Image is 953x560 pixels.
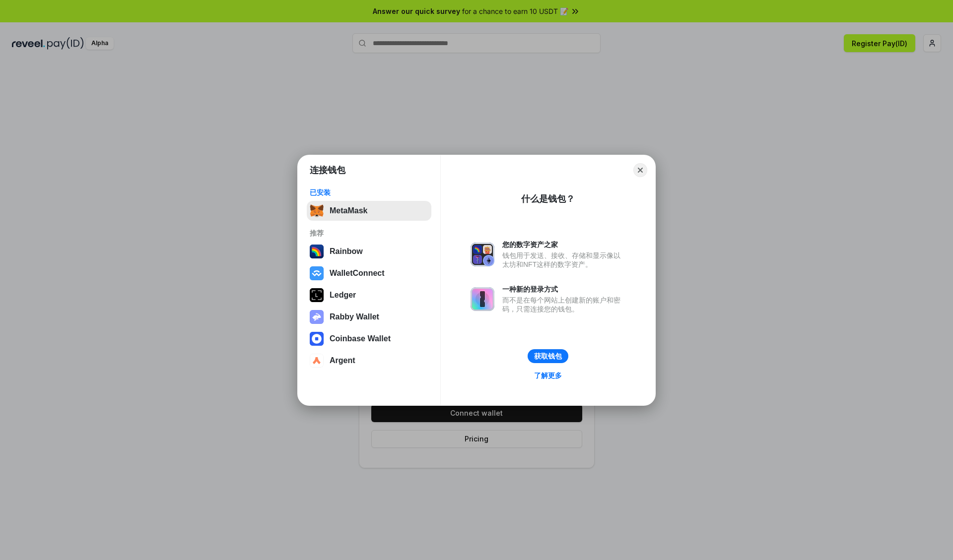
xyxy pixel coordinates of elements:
[330,334,391,343] div: Coinbase Wallet
[502,296,625,313] div: 而不是在每个网站上创建新的账户和密码，只需连接您的钱包。
[633,163,647,177] button: Close
[310,332,324,346] img: svg+xml,%3Csvg%20width%3D%2228%22%20height%3D%2228%22%20viewBox%3D%220%200%2028%2028%22%20fill%3D...
[310,354,324,368] img: svg+xml,%3Csvg%20width%3D%2228%22%20height%3D%2228%22%20viewBox%3D%220%200%2028%2028%22%20fill%3D...
[307,201,431,221] button: MetaMask
[471,243,494,266] img: svg+xml,%3Csvg%20xmlns%3D%22http%3A%2F%2Fwww.w3.org%2F2000%2Fsvg%22%20fill%3D%22none%22%20viewBox...
[310,288,324,302] img: svg+xml,%3Csvg%20xmlns%3D%22http%3A%2F%2Fwww.w3.org%2F2000%2Fsvg%22%20width%3D%2228%22%20height%3...
[534,371,562,380] div: 了解更多
[330,312,379,321] div: Rabby Wallet
[471,287,494,311] img: svg+xml,%3Csvg%20xmlns%3D%22http%3A%2F%2Fwww.w3.org%2F2000%2Fsvg%22%20fill%3D%22none%22%20viewBox...
[307,285,431,305] button: Ledger
[310,188,428,197] div: 已安装
[528,369,568,382] a: 了解更多
[330,269,385,278] div: WalletConnect
[310,204,324,218] img: svg+xml,%3Csvg%20fill%3D%22none%22%20height%3D%2233%22%20viewBox%3D%220%200%2035%2033%22%20width%...
[502,251,625,269] div: 钱包用于发送、接收、存储和显示像以太坊和NFT这样的数字资产。
[307,242,431,261] button: Rainbow
[310,245,324,258] img: svg+xml,%3Csvg%20width%3D%22120%22%20height%3D%22120%22%20viewBox%3D%220%200%20120%20120%22%20fil...
[502,240,625,249] div: 您的数字资产之家
[502,285,625,294] div: 一种新的登录方式
[307,351,431,371] button: Argent
[521,193,575,205] div: 什么是钱包？
[528,349,568,363] button: 获取钱包
[330,206,367,215] div: MetaMask
[307,307,431,327] button: Rabby Wallet
[307,329,431,349] button: Coinbase Wallet
[310,229,428,238] div: 推荐
[307,263,431,283] button: WalletConnect
[310,164,345,176] h1: 连接钱包
[330,247,363,256] div: Rainbow
[534,352,562,361] div: 获取钱包
[310,310,324,324] img: svg+xml,%3Csvg%20xmlns%3D%22http%3A%2F%2Fwww.w3.org%2F2000%2Fsvg%22%20fill%3D%22none%22%20viewBox...
[330,356,355,365] div: Argent
[310,266,324,280] img: svg+xml,%3Csvg%20width%3D%2228%22%20height%3D%2228%22%20viewBox%3D%220%200%2028%2028%22%20fill%3D...
[330,291,356,300] div: Ledger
